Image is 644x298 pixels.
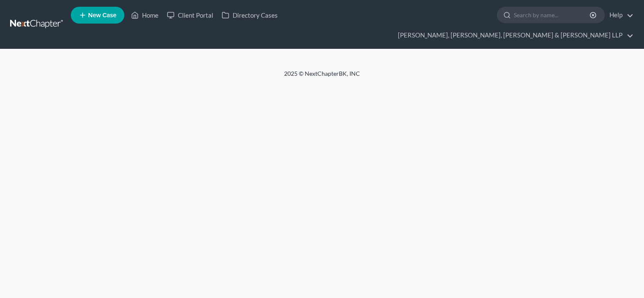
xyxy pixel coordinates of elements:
[394,28,633,43] a: [PERSON_NAME], [PERSON_NAME], [PERSON_NAME] & [PERSON_NAME] LLP
[605,8,633,23] a: Help
[82,69,562,85] div: 2025 © NextChapterBK, INC
[127,8,163,23] a: Home
[163,8,217,23] a: Client Portal
[88,12,116,19] span: New Case
[514,7,591,23] input: Search by name...
[217,8,282,23] a: Directory Cases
